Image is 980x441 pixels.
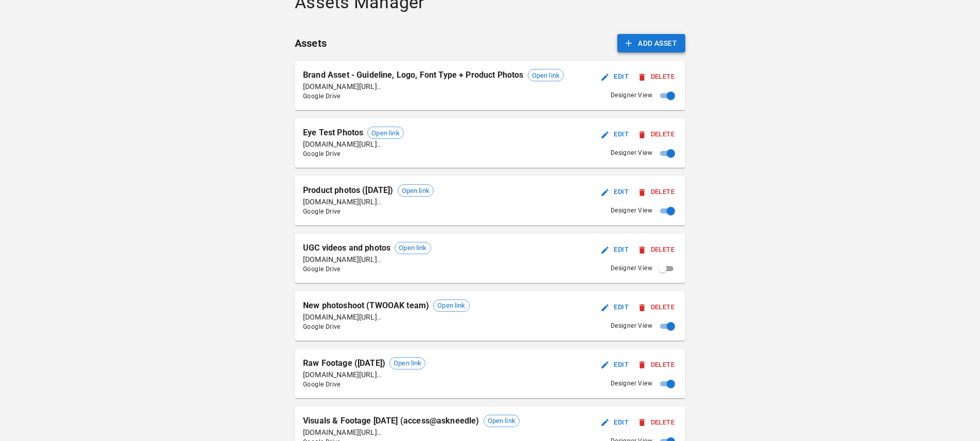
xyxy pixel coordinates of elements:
[303,197,434,207] p: [DOMAIN_NAME][URL]..
[303,380,425,390] span: Google Drive
[303,81,564,92] p: [DOMAIN_NAME][URL]..
[484,415,520,427] div: Open link
[636,69,677,85] button: Delete
[395,242,431,254] div: Open link
[303,184,393,197] p: Product photos ([DATE])
[303,92,564,102] span: Google Drive
[599,69,632,85] button: Edit
[303,69,524,81] p: Brand Asset - Guideline, Logo, Font Type + Product Photos
[398,186,433,196] span: Open link
[611,206,652,216] span: Designer View
[611,379,652,389] span: Designer View
[617,34,685,53] button: Add Asset
[636,357,677,373] button: Delete
[303,254,431,264] p: [DOMAIN_NAME][URL]..
[367,127,403,139] div: Open link
[303,415,479,427] p: Visuals & Footage [DATE] (access@askneedle)
[433,299,469,312] div: Open link
[303,427,520,437] p: [DOMAIN_NAME][URL]..
[636,415,677,431] button: Delete
[303,369,425,380] p: [DOMAIN_NAME][URL]..
[611,263,652,274] span: Designer View
[303,264,431,275] span: Google Drive
[636,242,677,258] button: Delete
[303,299,429,312] p: New photoshoot (TWOOAK team)
[636,127,677,143] button: Delete
[528,70,563,81] span: Open link
[484,416,519,426] span: Open link
[303,207,434,217] span: Google Drive
[303,242,390,254] p: UGC videos and photos
[303,357,385,369] p: Raw Footage ([DATE])
[434,301,469,311] span: Open link
[368,128,403,138] span: Open link
[611,91,652,101] span: Designer View
[303,312,470,322] p: [DOMAIN_NAME][URL]..
[303,139,404,149] p: [DOMAIN_NAME][URL]..
[599,184,632,200] button: Edit
[611,321,652,331] span: Designer View
[528,69,564,81] div: Open link
[389,357,425,369] div: Open link
[303,127,363,139] p: Eye Test Photos
[599,357,632,373] button: Edit
[295,35,327,51] h6: Assets
[611,148,652,158] span: Designer View
[599,299,632,315] button: Edit
[303,322,470,332] span: Google Drive
[390,358,425,368] span: Open link
[636,184,677,200] button: Delete
[599,242,632,258] button: Edit
[599,415,632,431] button: Edit
[636,299,677,315] button: Delete
[395,243,430,253] span: Open link
[398,184,434,197] div: Open link
[303,149,404,160] span: Google Drive
[599,127,632,143] button: Edit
